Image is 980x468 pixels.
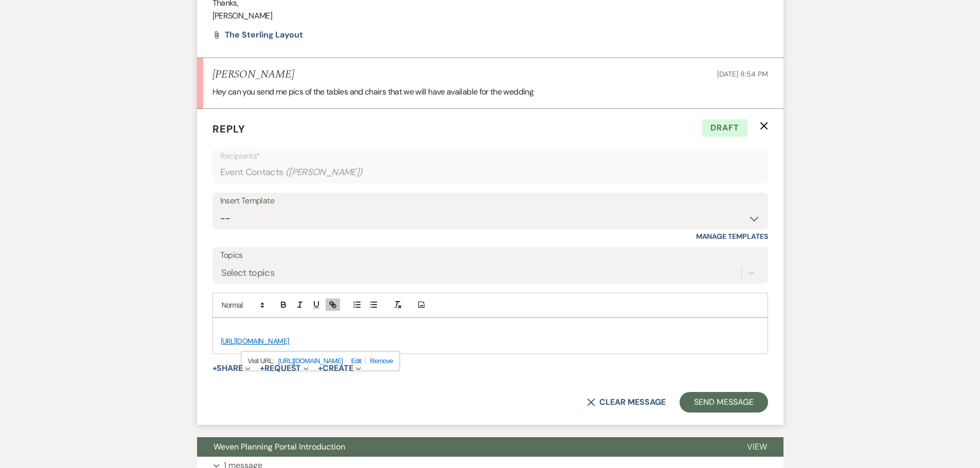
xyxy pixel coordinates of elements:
div: Event Contacts [220,162,760,182]
p: [PERSON_NAME] [212,9,768,23]
a: [URL][DOMAIN_NAME] [278,354,343,368]
span: Draft [702,119,747,137]
h5: [PERSON_NAME] [212,68,294,81]
div: Insert Template [220,194,760,209]
span: ( [PERSON_NAME] ) [286,165,363,179]
p: Hey can you send me pics of the tables and chairs that we will have available for the wedding [212,85,768,99]
span: [DATE] 8:54 PM [717,69,768,79]
a: Manage Templates [696,232,768,241]
div: Select topics [221,266,275,279]
button: Weven Planning Portal Introduction [197,437,730,457]
button: Clear message [587,398,665,406]
span: Weven Planning Portal Introduction [213,441,345,452]
span: + [212,364,217,372]
a: [URL][DOMAIN_NAME] [221,336,289,346]
button: View [730,437,783,457]
button: Create [318,364,361,372]
a: The Sterling Layout [225,31,303,39]
span: Reply [212,122,245,136]
button: Send Message [680,392,768,413]
button: Share [212,364,251,372]
span: View [747,441,767,452]
span: The Sterling Layout [225,29,303,40]
button: Request [260,364,309,372]
span: + [260,364,264,372]
label: Topics [220,248,760,263]
span: + [318,364,323,372]
p: Recipients* [220,149,760,163]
